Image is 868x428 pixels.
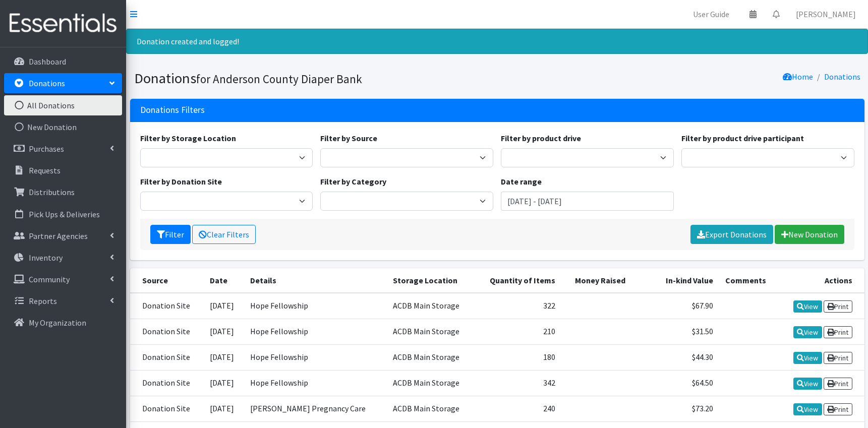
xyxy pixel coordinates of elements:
[387,293,475,319] td: ACDB Main Storage
[244,396,387,422] td: [PERSON_NAME] Pregnancy Care
[204,344,244,370] td: [DATE]
[192,225,256,244] a: Clear Filters
[824,352,852,364] a: Print
[244,293,387,319] td: Hope Fellowship
[140,105,205,115] h3: Donations Filters
[204,396,244,422] td: [DATE]
[204,268,244,293] th: Date
[130,370,204,396] td: Donation Site
[475,268,561,293] th: Quantity of Items
[29,78,65,88] p: Donations
[29,253,63,263] p: Inventory
[29,231,88,241] p: Partner Agencies
[4,291,122,311] a: Reports
[793,378,822,390] a: View
[126,29,868,54] div: Donation created and logged!
[775,225,844,244] a: New Donation
[130,293,204,319] td: Donation Site
[4,160,122,180] a: Requests
[475,396,561,422] td: 240
[204,293,244,319] td: [DATE]
[4,51,122,72] a: Dashboard
[4,248,122,268] a: Inventory
[244,319,387,344] td: Hope Fellowship
[778,268,864,293] th: Actions
[150,225,191,244] button: Filter
[204,319,244,344] td: [DATE]
[387,396,475,422] td: ACDB Main Storage
[130,396,204,422] td: Donation Site
[475,344,561,370] td: 180
[824,72,860,82] a: Donations
[387,319,475,344] td: ACDB Main Storage
[4,95,122,115] a: All Donations
[631,293,719,319] td: $67.90
[244,268,387,293] th: Details
[631,344,719,370] td: $44.30
[130,268,204,293] th: Source
[29,144,64,154] p: Purchases
[387,344,475,370] td: ACDB Main Storage
[4,117,122,137] a: New Donation
[631,268,719,293] th: In-kind Value
[140,175,222,188] label: Filter by Donation Site
[320,175,386,188] label: Filter by Category
[130,344,204,370] td: Donation Site
[29,187,75,197] p: Distributions
[29,165,61,175] p: Requests
[475,370,561,396] td: 342
[793,352,822,364] a: View
[29,56,66,67] p: Dashboard
[631,370,719,396] td: $64.50
[134,70,494,87] h1: Donations
[4,226,122,246] a: Partner Agencies
[4,204,122,224] a: Pick Ups & Deliveries
[130,319,204,344] td: Donation Site
[4,269,122,289] a: Community
[29,274,70,284] p: Community
[824,378,852,390] a: Print
[4,139,122,159] a: Purchases
[196,72,362,86] small: for Anderson County Diaper Bank
[475,293,561,319] td: 322
[29,318,86,328] p: My Organization
[788,4,864,24] a: [PERSON_NAME]
[501,192,674,211] input: January 1, 2011 - December 31, 2011
[783,72,813,82] a: Home
[685,4,737,24] a: User Guide
[140,132,236,144] label: Filter by Storage Location
[824,300,852,313] a: Print
[824,326,852,338] a: Print
[631,396,719,422] td: $73.20
[387,268,475,293] th: Storage Location
[29,296,57,306] p: Reports
[4,73,122,93] a: Donations
[4,182,122,202] a: Distributions
[501,132,581,144] label: Filter by product drive
[244,370,387,396] td: Hope Fellowship
[719,268,778,293] th: Comments
[690,225,773,244] a: Export Donations
[4,313,122,333] a: My Organization
[244,344,387,370] td: Hope Fellowship
[793,326,822,338] a: View
[320,132,377,144] label: Filter by Source
[681,132,804,144] label: Filter by product drive participant
[631,319,719,344] td: $31.50
[501,175,542,188] label: Date range
[387,370,475,396] td: ACDB Main Storage
[4,7,122,40] img: HumanEssentials
[204,370,244,396] td: [DATE]
[793,403,822,415] a: View
[29,209,100,219] p: Pick Ups & Deliveries
[561,268,631,293] th: Money Raised
[824,403,852,415] a: Print
[475,319,561,344] td: 210
[793,300,822,313] a: View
